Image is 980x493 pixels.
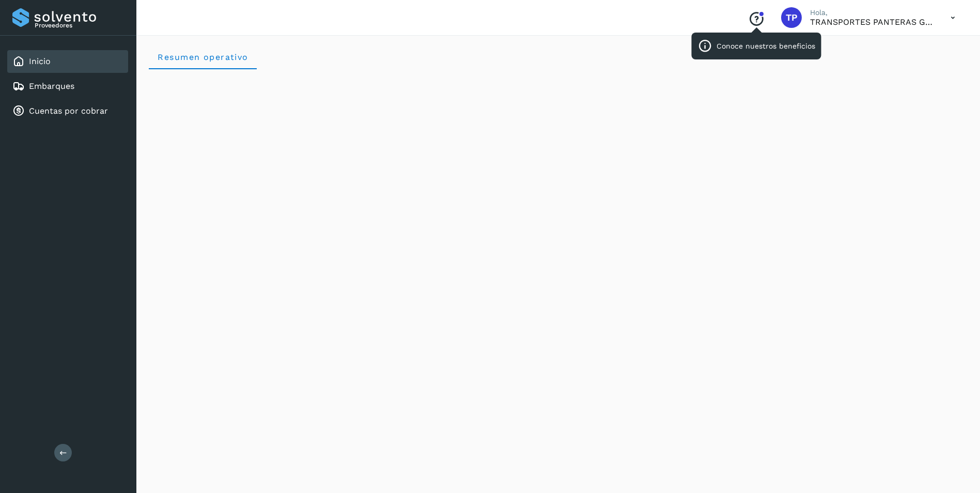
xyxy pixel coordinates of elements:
[157,52,248,62] span: Resumen operativo
[29,81,74,91] a: Embarques
[810,17,934,27] p: TRANSPORTES PANTERAS GAPO S.A. DE C.V.
[717,42,815,51] p: Conoce nuestros beneficios
[810,8,934,17] p: Hola,
[29,56,51,66] a: Inicio
[748,20,765,28] a: Conoce nuestros beneficios
[7,100,128,122] div: Cuentas por cobrar
[35,22,124,29] p: Proveedores
[29,106,108,116] a: Cuentas por cobrar
[7,50,128,73] div: Inicio
[7,75,128,98] div: Embarques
